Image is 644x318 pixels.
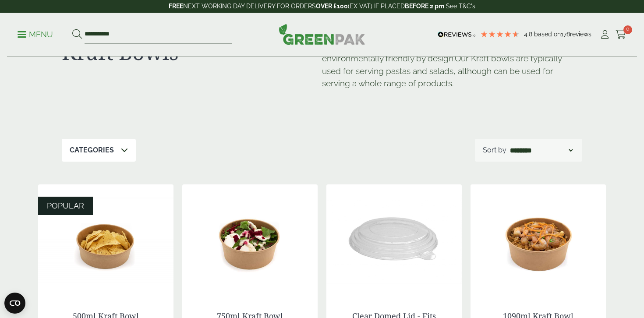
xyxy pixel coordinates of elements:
[623,25,632,34] span: 0
[616,30,626,39] i: Cart
[70,145,114,155] p: Categories
[182,184,318,294] img: Kraft Bowl 750ml with Goats Cheese Salad Open
[508,145,575,155] select: Shop order
[599,30,610,39] i: My Account
[471,184,606,294] img: Kraft Bowl 1090ml with Prawns and Rice
[438,32,476,38] img: REVIEWS.io
[18,29,53,40] p: Menu
[534,31,561,38] span: Based on
[616,28,626,41] a: 0
[47,201,84,210] span: POPULAR
[316,3,348,10] strong: OVER £100
[446,3,475,10] a: See T&C's
[169,3,183,10] strong: FREE
[4,293,25,314] button: Open CMP widget
[326,184,462,294] img: Clear Domed Lid - Fits 750ml-0
[405,3,444,10] strong: BEFORE 2 pm
[483,145,506,155] p: Sort by
[322,53,562,88] span: Our Kraft bowls are typically used for serving pastas and salads, although can be used for servin...
[18,29,53,38] a: Menu
[322,41,531,63] span: Made from sustainable Kraft board, our Kraft bowls are environmentally friendly by design.
[62,39,322,65] h1: Kraft Bowls
[561,31,570,38] span: 178
[524,31,534,38] span: 4.8
[38,184,173,294] img: Kraft Bowl 500ml with Nachos
[279,24,365,45] img: GreenPak Supplies
[480,30,520,38] div: 4.78 Stars
[570,31,591,38] span: reviews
